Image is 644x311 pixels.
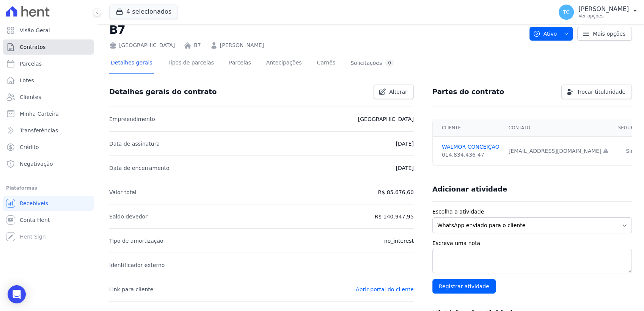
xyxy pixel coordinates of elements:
[109,139,160,148] p: Data de assinatura
[349,53,396,74] a: Solicitações0
[3,56,94,71] a: Parcelas
[529,27,573,41] button: Ativo
[109,163,170,173] p: Data de encerramento
[109,261,165,270] p: Identificador externo
[577,27,632,41] a: Mais opções
[553,2,644,23] button: TC [PERSON_NAME] Ver opções
[578,13,629,19] p: Ver opções
[109,188,137,197] p: Valor total
[8,285,26,303] div: Open Intercom Messenger
[109,285,153,294] p: Link para cliente
[20,127,58,134] span: Transferências
[356,286,414,292] a: Abrir portal do cliente
[396,139,413,148] p: [DATE]
[433,119,504,137] th: Cliente
[3,39,94,55] a: Contratos
[265,53,303,74] a: Antecipações
[374,85,414,99] a: Alterar
[350,60,394,67] div: Solicitações
[3,140,94,155] a: Crédito
[504,119,614,137] th: Contato
[593,30,625,38] span: Mais opções
[432,208,632,216] label: Escolha a atividade
[315,53,337,74] a: Carnês
[20,93,41,101] span: Clientes
[109,212,148,221] p: Saldo devedor
[194,41,201,49] a: B7
[3,23,94,38] a: Visão Geral
[20,160,53,168] span: Negativação
[432,87,504,96] h3: Partes do contrato
[109,5,178,19] button: 4 selecionados
[3,212,94,228] a: Conta Hent
[109,41,175,49] div: [GEOGRAPHIC_DATA]
[20,77,34,84] span: Lotes
[432,239,632,247] label: Escreva uma nota
[20,199,48,207] span: Recebíveis
[442,143,499,151] a: WALMOR CONCEIÇÃO
[228,53,253,74] a: Parcelas
[533,27,557,41] span: Ativo
[20,216,50,224] span: Conta Hent
[3,73,94,88] a: Lotes
[3,123,94,138] a: Transferências
[20,143,39,151] span: Crédito
[166,53,215,74] a: Tipos de parcelas
[432,279,496,294] input: Registrar atividade
[109,21,523,38] h2: B7
[109,53,154,74] a: Detalhes gerais
[109,115,155,124] p: Empreendimento
[577,88,625,96] span: Trocar titularidade
[3,106,94,121] a: Minha Carteira
[109,87,217,96] h3: Detalhes gerais do contrato
[20,43,46,51] span: Contratos
[389,88,407,96] span: Alterar
[3,156,94,171] a: Negativação
[375,212,414,221] p: R$ 140.947,95
[563,9,570,15] span: TC
[6,184,91,193] div: Plataformas
[442,151,499,159] div: 014.834.436-47
[561,85,632,99] a: Trocar titularidade
[220,41,264,49] a: [PERSON_NAME]
[396,163,413,173] p: [DATE]
[432,185,507,194] h3: Adicionar atividade
[20,110,59,118] span: Minha Carteira
[378,188,413,197] p: R$ 85.676,60
[384,236,414,245] p: no_interest
[385,60,394,67] div: 0
[3,90,94,105] a: Clientes
[109,236,163,245] p: Tipo de amortização
[3,196,94,211] a: Recebíveis
[509,147,609,155] div: [EMAIL_ADDRESS][DOMAIN_NAME]
[20,27,50,34] span: Visão Geral
[20,60,42,68] span: Parcelas
[358,115,414,124] p: [GEOGRAPHIC_DATA]
[578,5,629,13] p: [PERSON_NAME]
